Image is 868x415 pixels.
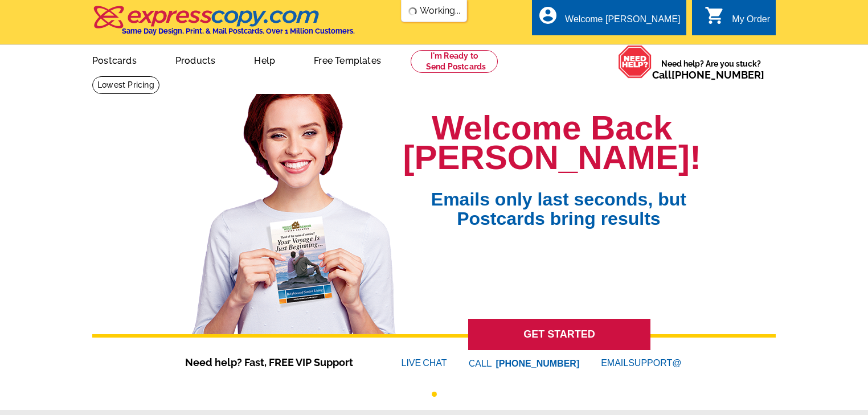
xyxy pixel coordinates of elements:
a: Help [236,46,293,73]
a: Products [157,46,234,73]
span: Call [652,69,764,81]
font: LIVE [402,356,423,370]
i: shopping_cart [705,5,725,26]
a: [PHONE_NUMBER] [672,69,764,81]
h4: Same Day Design, Print, & Mail Postcards. Over 1 Million Customers. [122,27,355,35]
a: Same Day Design, Print, & Mail Postcards. Over 1 Million Customers. [92,14,355,35]
div: Welcome [PERSON_NAME] [565,14,680,30]
img: loading... [408,7,417,16]
i: account_circle [538,5,558,26]
a: shopping_cart My Order [705,13,770,27]
img: help [618,45,652,79]
img: welcome-back-logged-in.png [185,85,403,334]
a: LIVECHAT [402,358,447,368]
span: Need help? Are you stuck? [652,58,770,81]
button: 1 of 1 [432,392,437,397]
span: Emails only last seconds, but Postcards bring results [416,172,701,228]
span: Need help? Fast, FREE VIP Support [185,355,367,370]
h1: Welcome Back [PERSON_NAME]! [403,113,701,172]
a: Postcards [74,46,155,73]
font: SUPPORT@ [628,356,683,370]
div: My Order [732,14,770,30]
a: Free Templates [296,46,399,73]
a: GET STARTED [468,319,650,350]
